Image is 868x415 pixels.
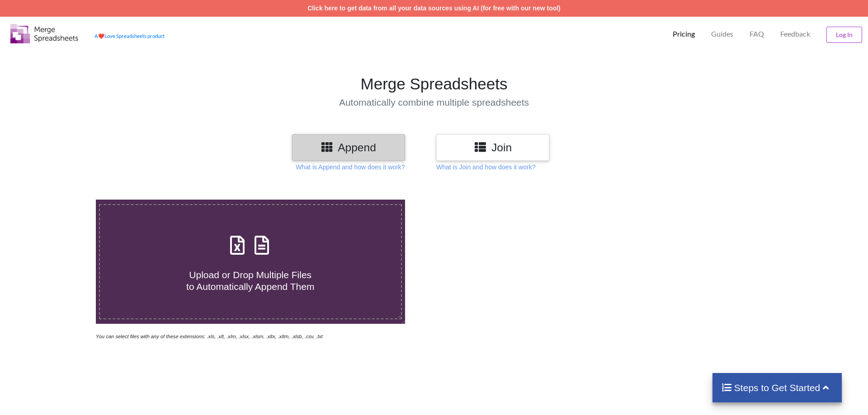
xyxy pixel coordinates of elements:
img: Logo.png [10,24,78,43]
p: What is Join and how does it work? [436,163,535,172]
a: AheartLove Spreadsheets product [94,33,165,39]
span: Feedback [780,30,810,37]
span: heart [98,33,104,39]
i: You can select files with any of these extensions: .xls, .xlt, .xlm, .xlsx, .xlsm, .xltx, .xltm, ... [96,334,323,339]
p: FAQ [750,29,764,39]
button: Log In [826,27,862,43]
h3: Join [443,141,542,154]
span: Upload or Drop Multiple Files to Automatically Append Them [186,270,314,291]
h3: Append [299,141,398,154]
p: Pricing [673,29,695,39]
h4: Steps to Get Started [722,382,833,393]
p: What is Append and how does it work? [296,163,405,172]
a: Click here to get data from all your data sources using AI (for free with our new tool) [307,5,561,12]
p: Guides [711,29,733,39]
